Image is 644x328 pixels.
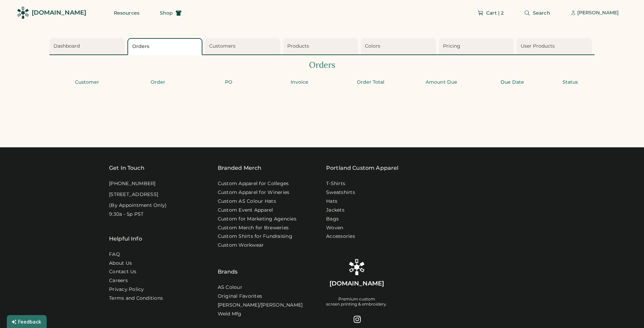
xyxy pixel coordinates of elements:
[218,198,276,205] a: Custom AS Colour Hats
[218,233,292,240] a: Custom Shirts for Fundraising
[326,216,339,223] a: Bags
[132,43,200,50] div: Orders
[337,79,404,86] div: Order Total
[109,235,142,243] div: Helpful Info
[218,242,264,249] a: Custom Workwear
[218,216,296,223] a: Custom for Marketing Agencies
[266,79,333,86] div: Invoice
[469,6,512,20] button: Cart | 2
[109,286,144,293] a: Privacy Policy
[326,189,355,196] a: Sweatshirts
[49,59,595,71] div: Orders
[17,7,29,19] img: Rendered Logo - Screens
[109,260,132,267] a: About Us
[109,251,120,258] a: FAQ
[550,79,591,86] div: Status
[326,296,387,307] div: Premium custom screen printing & embroidery.
[109,180,156,187] div: [PHONE_NUMBER]
[218,293,262,300] a: Original Favorites
[326,233,355,240] a: Accessories
[209,43,278,50] div: Customers
[218,251,238,276] div: Brands
[408,79,475,86] div: Amount Due
[218,207,273,214] a: Custom Event Apparel
[109,191,158,198] div: [STREET_ADDRESS]
[218,284,242,291] a: AS Colour
[109,277,128,284] a: Careers
[124,79,191,86] div: Order
[218,311,242,317] a: Weld Mfg
[218,164,262,172] div: Branded Merch
[329,279,384,288] div: [DOMAIN_NAME]
[32,9,86,17] div: [DOMAIN_NAME]
[109,268,137,275] a: Contact Us
[195,79,262,86] div: PO
[486,11,504,15] span: Cart | 2
[218,189,290,196] a: Custom Apparel for Wineries
[516,6,558,20] button: Search
[365,43,434,50] div: Colors
[106,6,148,20] button: Resources
[326,225,343,231] a: Woven
[326,198,337,205] a: Hats
[326,180,345,187] a: T-Shirts
[218,180,289,187] a: Custom Apparel for Colleges
[160,11,173,15] span: Shop
[109,202,167,209] div: (By Appointment Only)
[326,164,398,172] a: Portland Custom Apparel
[109,295,163,302] div: Terms and Conditions
[287,43,356,50] div: Products
[577,10,619,16] div: [PERSON_NAME]
[349,259,365,275] img: Rendered Logo - Screens
[152,6,190,20] button: Shop
[53,79,120,86] div: Customer
[443,43,512,50] div: Pricing
[109,164,144,172] div: Get In Touch
[533,11,550,15] span: Search
[218,302,303,309] a: [PERSON_NAME]/[PERSON_NAME]
[53,43,123,50] div: Dashboard
[479,79,546,86] div: Due Date
[218,225,289,231] a: Custom Merch for Breweries
[521,43,590,50] div: User Products
[326,207,344,214] a: Jackets
[109,211,144,218] div: 9:30a - 5p PST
